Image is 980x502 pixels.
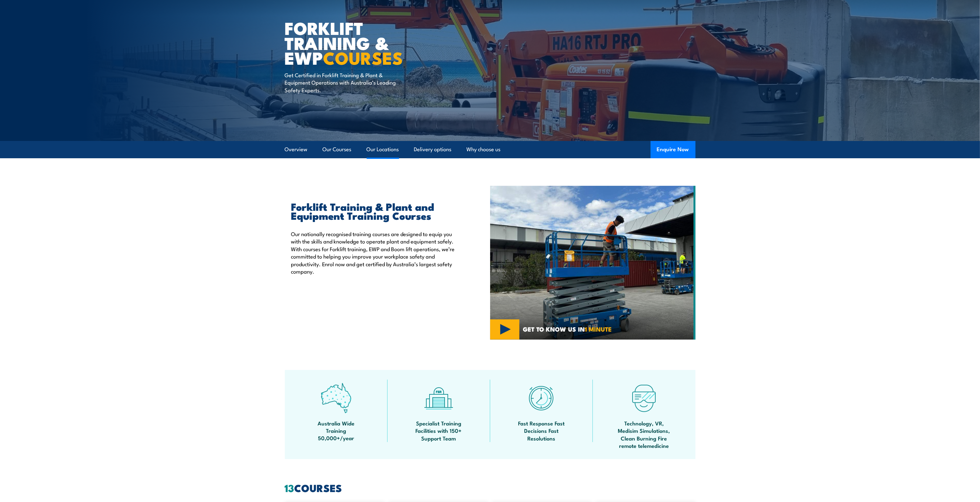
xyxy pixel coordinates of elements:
a: Our Locations [367,141,399,158]
img: facilities-icon [423,383,454,413]
strong: 1 MINUTE [585,324,612,333]
h1: Forklift Training & EWP [285,20,443,65]
span: Technology, VR, Medisim Simulations, Clean Burning Fire remote telemedicine [615,419,673,449]
img: fast-icon [526,383,557,413]
a: Delivery options [414,141,452,158]
p: Our nationally recognised training courses are designed to equip you with the skills and knowledg... [291,230,461,275]
strong: COURSES [323,44,403,70]
a: Our Courses [323,141,352,158]
a: Why choose us [467,141,501,158]
img: Verification of Competency (VOC) for Elevating Work Platform (EWP) Under 11m [490,186,695,340]
img: tech-icon [629,383,659,413]
span: Fast Response Fast Decisions Fast Resolutions [513,419,570,442]
a: Overview [285,141,308,158]
h2: Forklift Training & Plant and Equipment Training Courses [291,202,461,220]
p: Get Certified in Forklift Training & Plant & Equipment Operations with Australia’s Leading Safety... [285,71,402,94]
img: auswide-icon [321,383,351,413]
h2: COURSES [285,483,695,492]
button: Enquire Now [651,141,695,158]
span: Australia Wide Training 50,000+/year [307,419,365,442]
span: Specialist Training Facilities with 150+ Support Team [410,419,468,442]
span: GET TO KNOW US IN [523,326,612,332]
strong: 13 [285,480,294,496]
